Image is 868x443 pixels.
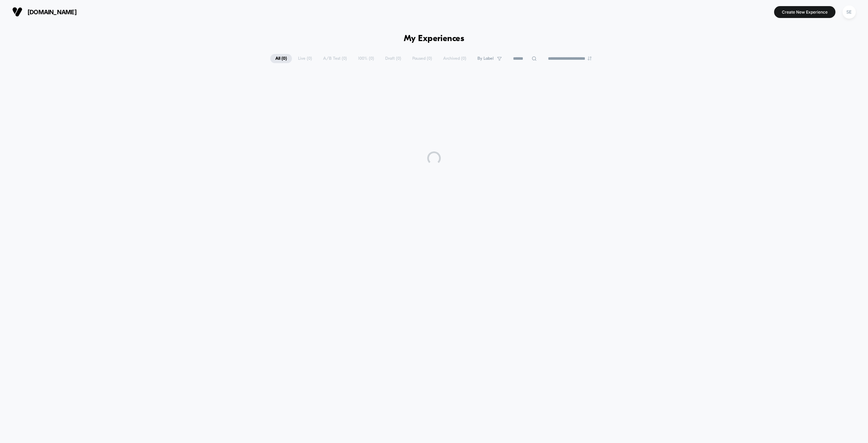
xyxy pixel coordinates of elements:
button: SE [841,5,858,19]
span: [DOMAIN_NAME] [27,8,77,16]
span: By Label [477,56,494,61]
h1: My Experiences [404,34,465,44]
img: Visually logo [12,7,22,17]
div: SE [843,5,856,19]
span: All ( 0 ) [270,54,292,63]
button: Create New Experience [774,6,835,18]
button: [DOMAIN_NAME] [10,6,79,17]
img: end [588,56,592,60]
